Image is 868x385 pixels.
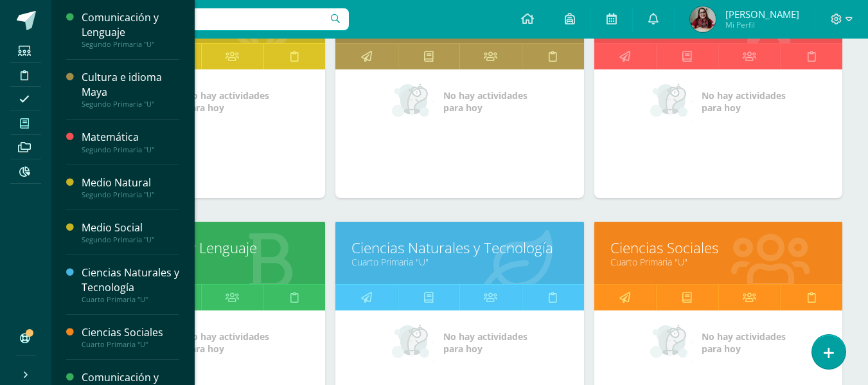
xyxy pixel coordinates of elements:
[351,256,567,268] a: Cuarto Primaria "U"
[82,325,179,340] div: Ciencias Sociales
[443,330,527,355] span: No hay actividades para hoy
[82,175,179,190] div: Medio Natural
[351,238,567,258] a: Ciencias Naturales y Tecnología
[610,238,826,258] a: Ciencias Sociales
[82,40,179,49] div: Segundo Primaria "U"
[82,295,179,304] div: Cuarto Primaria "U"
[185,330,269,355] span: No hay actividades para hoy
[82,190,179,199] div: Segundo Primaria "U"
[725,8,799,21] span: [PERSON_NAME]
[82,10,179,49] a: Comunicación y LenguajeSegundo Primaria "U"
[392,323,434,362] img: no_activities_small.png
[82,340,179,349] div: Cuarto Primaria "U"
[185,89,269,114] span: No hay actividades para hoy
[82,130,179,154] a: MatemáticaSegundo Primaria "U"
[725,19,799,30] span: Mi Perfil
[82,10,179,40] div: Comunicación y Lenguaje
[93,256,309,268] a: Cuarto Primaria "U"
[82,265,179,295] div: Ciencias Naturales y Tecnología
[610,256,826,268] a: Cuarto Primaria "U"
[702,330,786,355] span: No hay actividades para hoy
[93,238,309,258] a: Comunicación y Lenguaje
[82,325,179,349] a: Ciencias SocialesCuarto Primaria "U"
[443,89,527,114] span: No hay actividades para hoy
[60,8,349,30] input: Busca un usuario...
[82,220,179,244] a: Medio SocialSegundo Primaria "U"
[650,82,693,121] img: no_activities_small.png
[82,265,179,304] a: Ciencias Naturales y TecnologíaCuarto Primaria "U"
[82,175,179,199] a: Medio NaturalSegundo Primaria "U"
[392,82,434,121] img: no_activities_small.png
[702,89,786,114] span: No hay actividades para hoy
[82,145,179,154] div: Segundo Primaria "U"
[82,220,179,235] div: Medio Social
[82,235,179,244] div: Segundo Primaria "U"
[82,130,179,145] div: Matemática
[82,70,179,109] a: Cultura e idioma MayaSegundo Primaria "U"
[650,323,693,362] img: no_activities_small.png
[82,70,179,100] div: Cultura e idioma Maya
[82,100,179,109] div: Segundo Primaria "U"
[690,6,716,32] img: a2df39c609df4212a135df2443e2763c.png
